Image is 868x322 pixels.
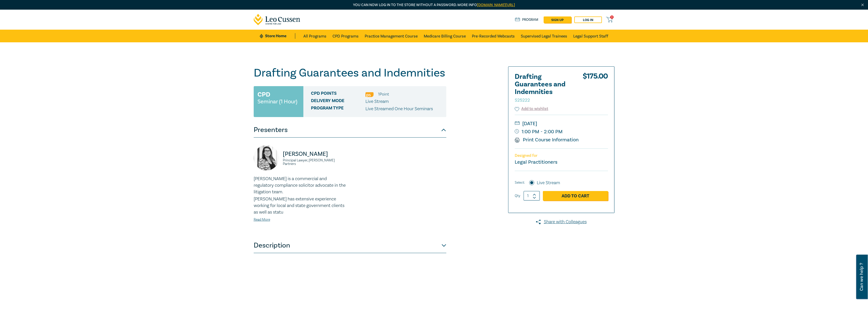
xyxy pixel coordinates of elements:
[515,153,608,158] p: Designed for
[524,191,540,201] input: 1
[311,91,365,98] span: CPD Points
[508,219,615,225] a: Share with Colleagues
[254,66,446,80] h1: Drafting Guarantees and Indemnities
[610,15,614,19] span: 0
[515,128,608,136] small: 1:00 PM - 2:00 PM
[311,106,365,112] span: Program type
[477,3,515,7] a: [DOMAIN_NAME][URL]
[515,17,539,23] a: Program
[472,30,515,42] a: Pre-Recorded Webcasts
[311,98,365,105] span: Delivery Mode
[254,238,446,253] button: Description
[303,30,326,42] a: All Programs
[365,99,389,104] span: Live Stream
[543,191,608,201] a: Add to Cart
[365,30,418,42] a: Practice Management Course
[254,2,615,8] p: You can now log in to the store without a password. More info
[515,159,557,165] small: Legal Practitioners
[521,30,567,42] a: Supervised Legal Trainees
[573,30,608,42] a: Legal Support Staff
[257,99,297,104] small: Seminar (1 Hour)
[515,73,570,103] h2: Drafting Guarantees and Indemnities
[859,258,864,296] span: Can we help ?
[333,30,359,42] a: CPD Programs
[544,16,571,23] a: sign up
[254,196,347,216] p: [PERSON_NAME] has extensive experience working for local and state government clients as well as ...
[254,176,347,195] p: [PERSON_NAME] is a commercial and regulatory compliance solicitor advocate in the litigation team.
[283,159,347,166] small: Principal Lawyer, [PERSON_NAME] Partners
[260,33,295,39] a: Store Home
[254,122,446,138] button: Presenters
[515,193,520,199] label: Qty
[515,180,525,185] span: Select:
[378,91,389,98] li: 1 Point
[860,3,865,7] img: Close
[257,90,270,99] h3: CPD
[515,137,579,143] a: Print Course Information
[583,73,608,106] div: $ 175.00
[365,92,374,97] img: Professional Skills
[537,180,560,186] label: Live Stream
[515,120,608,128] small: [DATE]
[283,150,347,158] p: [PERSON_NAME]
[515,106,548,112] button: Add to wishlist
[365,106,433,112] p: Live Streamed One Hour Seminars
[254,145,279,171] img: https://s3.ap-southeast-2.amazonaws.com/leo-cussen-store-production-content/Contacts/Caroline%20S...
[254,217,270,222] a: Read More
[574,16,602,23] a: Log in
[424,30,466,42] a: Medicare Billing Course
[515,97,530,103] small: S25222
